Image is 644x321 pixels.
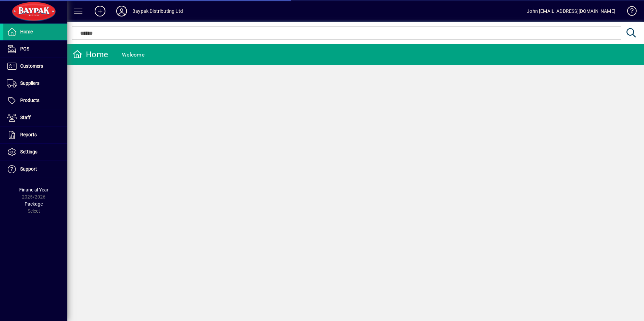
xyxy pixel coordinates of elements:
[20,98,39,103] span: Products
[89,5,111,17] button: Add
[72,49,108,60] div: Home
[20,80,39,86] span: Suppliers
[19,187,49,192] span: Financial Year
[20,115,31,120] span: Staff
[20,46,29,51] span: POS
[25,201,43,207] span: Package
[122,49,144,60] div: Welcome
[622,1,636,23] a: Knowledge Base
[3,92,67,109] a: Products
[20,166,37,172] span: Support
[20,63,43,69] span: Customers
[3,75,67,92] a: Suppliers
[3,58,67,75] a: Customers
[132,6,183,16] div: Baypak Distributing Ltd
[3,41,67,58] a: POS
[3,109,67,126] a: Staff
[3,144,67,160] a: Settings
[20,149,37,154] span: Settings
[3,127,67,143] a: Reports
[111,5,132,17] button: Profile
[20,132,37,137] span: Reports
[3,161,67,178] a: Support
[527,6,615,16] div: John [EMAIL_ADDRESS][DOMAIN_NAME]
[20,29,33,34] span: Home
